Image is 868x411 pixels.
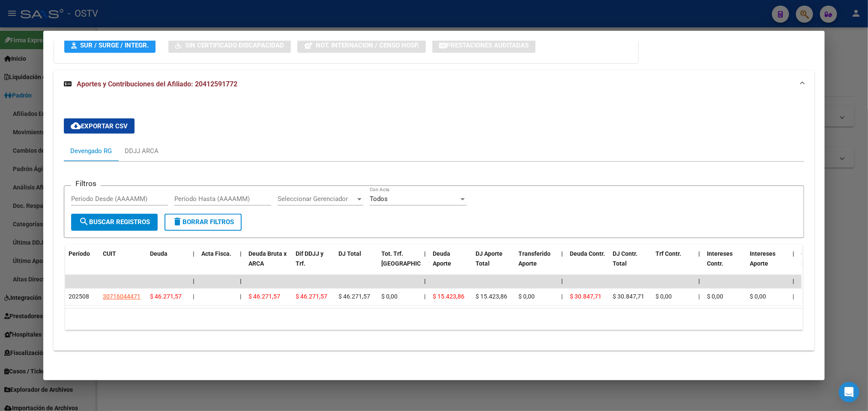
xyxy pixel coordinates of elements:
span: $ 15.423,86 [476,293,507,300]
datatable-header-cell: Trf Contr. [652,245,695,283]
span: $ 0,00 [518,293,535,300]
mat-expansion-panel-header: Aportes y Contribuciones del Afiliado: 20412591772 [54,71,814,98]
span: Deuda Bruta x ARCA [248,251,287,267]
span: | [793,278,794,285]
datatable-header-cell: | [421,245,429,283]
button: Prestaciones Auditadas [432,37,536,53]
datatable-header-cell: Dif DDJJ y Trf. [292,245,335,283]
span: $ 0,00 [801,293,817,300]
span: Acta Fisca. [201,251,231,257]
datatable-header-cell: DJ Total [335,245,378,283]
span: Buscar Registros [79,219,150,226]
datatable-header-cell: Acta Fisca. [198,245,236,283]
span: | [698,251,700,257]
span: Período [69,251,90,257]
span: Sin Certificado Discapacidad [185,41,284,49]
span: Deuda [150,251,168,257]
datatable-header-cell: DJ Aporte Total [472,245,515,283]
span: $ 30.847,71 [613,293,644,300]
span: Borrar Filtros [172,219,234,226]
span: Deuda Contr. [570,251,605,257]
span: | [424,278,426,285]
span: | [424,293,425,300]
span: | [561,293,563,300]
button: Exportar CSV [64,118,135,134]
datatable-header-cell: Transferido Aporte [515,245,558,283]
mat-icon: delete [172,217,183,227]
datatable-header-cell: | [695,245,703,283]
span: Transferido Aporte [518,251,551,267]
datatable-header-cell: Deuda Bruta x ARCA [245,245,292,283]
datatable-header-cell: Deuda Aporte [429,245,472,283]
h3: Filtros [71,179,101,189]
span: | [193,278,195,285]
span: Contr. Empresa [801,251,825,267]
datatable-header-cell: DJ Contr. Total [609,245,652,283]
span: | [561,278,563,285]
span: $ 0,00 [707,293,723,300]
span: SUR / SURGE / INTEGR. [80,41,149,49]
span: | [240,293,241,300]
datatable-header-cell: Contr. Empresa [798,245,841,283]
datatable-header-cell: | [558,245,566,283]
div: DDJJ ARCA [125,146,159,156]
span: Not. Internacion / Censo Hosp. [316,41,419,49]
span: $ 0,00 [655,293,672,300]
div: Open Intercom Messenger [839,382,859,402]
span: | [240,278,242,285]
span: CUIT [103,251,116,257]
span: Exportar CSV [71,122,128,130]
datatable-header-cell: Deuda [147,245,189,283]
datatable-header-cell: Tot. Trf. Bruto [378,245,421,283]
datatable-header-cell: CUIT [99,245,147,283]
span: $ 0,00 [381,293,398,300]
button: Not. Internacion / Censo Hosp. [297,37,426,53]
span: Intereses Contr. [707,251,733,267]
span: | [698,278,700,285]
datatable-header-cell: Deuda Contr. [566,245,609,283]
button: Sin Certificado Discapacidad [168,37,291,53]
span: $ 46.271,57 [248,293,280,300]
span: 30716044471 [103,293,141,300]
span: Dif DDJJ y Trf. [296,251,323,267]
span: | [698,293,700,300]
span: | [240,251,242,257]
span: | [561,251,563,257]
span: $ 30.847,71 [570,293,602,300]
div: Aportes y Contribuciones del Afiliado: 20412591772 [54,98,814,350]
span: | [193,251,195,257]
datatable-header-cell: | [236,245,245,283]
span: Intereses Aporte [750,251,775,267]
span: $ 46.271,57 [296,293,327,300]
span: | [424,251,426,257]
mat-icon: cloud_download [71,121,81,131]
span: $ 46.271,57 [150,293,182,300]
datatable-header-cell: | [189,245,198,283]
span: DJ Total [338,251,361,257]
datatable-header-cell: Intereses Aporte [746,245,789,283]
span: 202508 [69,293,89,300]
span: Trf Contr. [655,251,681,257]
span: | [793,251,794,257]
button: Borrar Filtros [165,214,242,231]
span: DJ Aporte Total [476,251,503,267]
span: Deuda Aporte [433,251,451,267]
button: SUR / SURGE / INTEGR. [64,37,156,53]
div: Devengado RG [70,146,112,156]
span: $ 0,00 [750,293,766,300]
span: | [193,293,194,300]
span: | [793,293,794,300]
span: Seleccionar Gerenciador [278,195,356,203]
span: Todos [370,195,388,203]
button: Buscar Registros [71,214,158,231]
datatable-header-cell: Período [65,245,99,283]
datatable-header-cell: Intereses Contr. [703,245,746,283]
span: $ 46.271,57 [338,293,370,300]
mat-icon: search [79,217,89,227]
span: $ 15.423,86 [433,293,464,300]
span: Tot. Trf. [GEOGRAPHIC_DATA] [381,251,440,267]
datatable-header-cell: | [789,245,798,283]
span: Aportes y Contribuciones del Afiliado: 20412591772 [77,80,237,88]
span: Prestaciones Auditadas [446,41,529,49]
span: DJ Contr. Total [613,251,638,267]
